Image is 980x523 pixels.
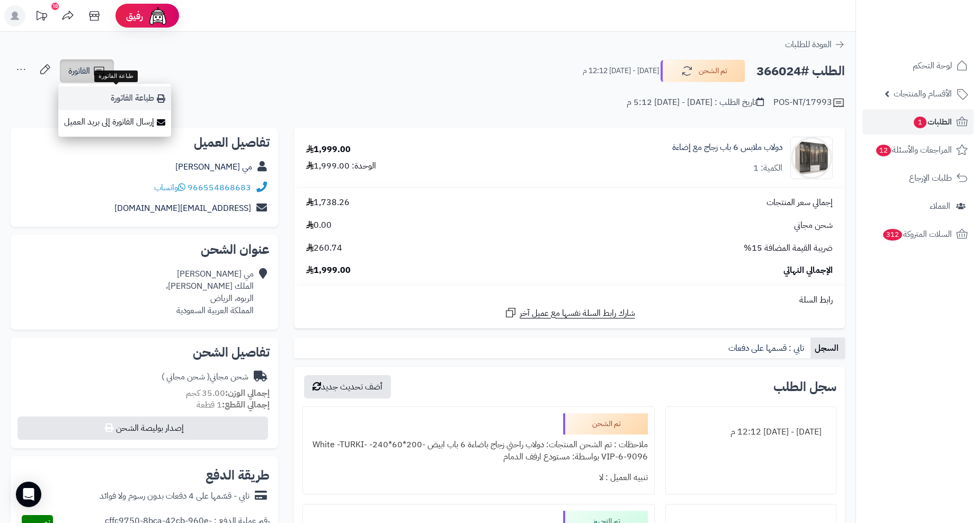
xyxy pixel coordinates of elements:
[583,66,659,76] small: [DATE] - [DATE] 12:12 م
[791,137,832,179] img: 1742133607-110103010022.1-90x90.jpg
[60,59,114,83] a: الفاتورة
[876,145,891,156] span: 12
[862,221,974,247] a: السلات المتروكة312
[724,338,810,359] a: تابي : قسمها على دفعات
[862,193,974,219] a: العملاء
[206,469,270,482] h2: طريقة الدفع
[914,117,926,128] span: 1
[882,227,952,242] span: السلات المتروكة
[166,268,254,316] div: مي [PERSON_NAME] الملك [PERSON_NAME]، الربوه، الرياض المملكة العربية السعودية
[756,60,845,82] h2: الطلب #366024
[785,38,845,51] a: العودة للطلبات
[785,38,832,51] span: العودة للطلبات
[114,202,251,215] a: [EMAIL_ADDRESS][DOMAIN_NAME]
[913,58,952,73] span: لوحة التحكم
[28,5,55,29] a: تحديثات المنصة
[306,160,376,172] div: الوحدة: 1,999.00
[306,219,332,232] span: 0.00
[304,375,391,398] button: أضف تحديث جديد
[744,242,833,254] span: ضريبة القيمة المضافة 15%
[627,96,764,109] div: تاريخ الطلب : [DATE] - [DATE] 5:12 م
[504,306,635,320] a: شارك رابط السلة نفسها مع عميل آخر
[753,162,782,174] div: الكمية: 1
[58,110,171,134] a: إرسال الفاتورة إلى بريد العميل
[162,370,210,383] span: ( شحن مجاني )
[520,307,635,320] span: شارك رابط السلة نفسها مع عميل آخر
[773,380,836,393] h3: سجل الطلب
[58,86,171,110] a: طباعة الفاتورة
[794,219,833,232] span: شحن مجاني
[883,229,902,241] span: 312
[19,346,270,359] h2: تفاصيل الشحن
[100,490,250,502] div: تابي - قسّمها على 4 دفعات بدون رسوم ولا فوائد
[197,398,270,411] small: 1 قطعة
[186,387,270,400] small: 35.00 كجم
[672,141,782,154] a: دولاب ملابس 6 باب زجاج مع إضاءة
[17,416,268,440] button: إصدار بوليصة الشحن
[147,5,168,26] img: ai-face.png
[175,161,252,173] a: مي [PERSON_NAME]
[862,53,974,78] a: لوحة التحكم
[19,136,270,149] h2: تفاصيل العميل
[783,264,833,277] span: الإجمالي النهائي
[767,197,833,209] span: إجمالي سعر المنتجات
[154,181,185,194] a: واتساب
[51,3,59,10] div: 10
[225,387,270,400] strong: إجمالي الوزن:
[875,143,952,157] span: المراجعات والأسئلة
[894,86,952,101] span: الأقسام والمنتجات
[188,181,251,194] a: 966554868683
[162,371,248,383] div: شحن مجاني
[126,10,143,22] span: رفيق
[913,114,952,129] span: الطلبات
[306,264,351,277] span: 1,999.00
[16,482,41,507] div: Open Intercom Messenger
[306,242,342,254] span: 260.74
[810,338,845,359] a: السجل
[19,243,270,256] h2: عنوان الشحن
[298,294,841,306] div: رابط السلة
[309,467,648,488] div: تنبيه العميل : لا
[862,165,974,191] a: طلبات الإرجاع
[930,199,950,214] span: العملاء
[773,96,845,109] div: POS-NT/17993
[309,435,648,467] div: ملاحظات : تم الشحن المنتجات: دولاب راحتي زجاج باضاءة 6 باب ابيض -200*60*240- White -TURKI-VIP-6-9...
[563,413,648,435] div: تم الشحن
[94,70,138,82] div: طباعة الفاتورة
[909,171,952,185] span: طلبات الإرجاع
[68,65,90,77] span: الفاتورة
[908,27,970,49] img: logo-2.png
[862,109,974,135] a: الطلبات1
[222,398,270,411] strong: إجمالي القطع:
[306,197,350,209] span: 1,738.26
[306,144,351,156] div: 1,999.00
[862,137,974,163] a: المراجعات والأسئلة12
[672,422,830,442] div: [DATE] - [DATE] 12:12 م
[661,60,745,82] button: تم الشحن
